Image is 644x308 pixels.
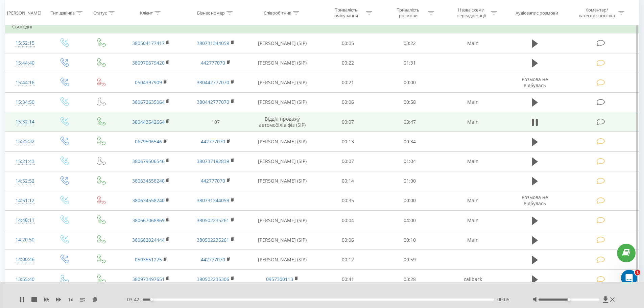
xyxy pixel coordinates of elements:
td: [PERSON_NAME] (SIP) [248,230,317,250]
div: [PERSON_NAME] [7,10,41,16]
td: Main [440,191,505,210]
div: Accessibility label [568,298,570,301]
div: Клієнт [140,10,153,16]
a: 380504177417 [132,40,165,46]
div: 15:44:40 [12,56,38,70]
div: Бізнес номер [197,10,225,16]
td: 01:31 [379,53,441,73]
span: Розмова не відбулась [522,76,548,89]
td: [PERSON_NAME] (SIP) [248,132,317,151]
td: 03:22 [379,33,441,53]
a: 442777070 [201,256,225,263]
a: 380731344059 [197,197,229,204]
div: Назва схеми переадресації [453,7,489,19]
td: 00:10 [379,230,441,250]
td: Main [440,211,505,230]
td: [PERSON_NAME] (SIP) [248,33,317,53]
a: 380737182839 [197,158,229,164]
div: 15:52:15 [12,37,38,50]
div: 14:48:11 [12,214,38,227]
a: 442777070 [201,60,225,66]
a: 380973497651 [132,276,165,282]
td: 00:06 [317,92,379,112]
td: [PERSON_NAME] (SIP) [248,171,317,191]
td: 04:00 [379,211,441,230]
td: 00:22 [317,53,379,73]
td: 00:59 [379,250,441,269]
td: [PERSON_NAME] (SIP) [248,73,317,92]
td: 107 [183,112,247,132]
td: [PERSON_NAME] (SIP) [248,151,317,171]
a: 380502235306 [197,276,229,282]
a: 380502235261 [197,237,229,243]
a: 0504397909 [135,79,162,86]
span: - 03:42 [125,296,143,303]
iframe: Intercom live chat [621,270,637,286]
td: 00:58 [379,92,441,112]
div: Accessibility label [150,298,153,301]
div: Статус [93,10,107,16]
a: 380679506546 [132,158,165,164]
div: 15:32:14 [12,115,38,128]
td: 00:06 [317,230,379,250]
a: 0679506546 [135,138,162,145]
td: Відділ продажу автомобілів фіз (SIP) [248,112,317,132]
div: Співробітник [264,10,291,16]
div: 14:00:46 [12,253,38,266]
td: 01:04 [379,151,441,171]
span: Розмова не відбулась [522,194,548,207]
td: 00:21 [317,73,379,92]
span: 1 [635,270,640,275]
td: callback [440,269,505,289]
div: 14:52:52 [12,174,38,188]
td: Main [440,230,505,250]
td: 00:35 [317,191,379,210]
a: 442777070 [201,138,225,145]
td: Main [440,92,505,112]
td: 00:13 [317,132,379,151]
td: 03:47 [379,112,441,132]
div: 15:34:50 [12,96,38,109]
div: Тип дзвінка [51,10,75,16]
td: 00:00 [379,191,441,210]
a: 0503551275 [135,256,162,263]
a: 380442777070 [197,79,229,86]
div: 15:21:43 [12,155,38,168]
td: 00:07 [317,151,379,171]
td: [PERSON_NAME] (SIP) [248,92,317,112]
td: 00:00 [379,73,441,92]
a: 380672635064 [132,99,165,105]
td: [PERSON_NAME] (SIP) [248,53,317,73]
div: Тривалість розмови [390,7,426,19]
td: 00:41 [317,269,379,289]
a: 380442777070 [197,99,229,105]
a: 380443542664 [132,119,165,125]
td: 00:12 [317,250,379,269]
td: 01:00 [379,171,441,191]
div: 14:51:12 [12,194,38,207]
td: [PERSON_NAME] (SIP) [248,250,317,269]
a: 380731344059 [197,40,229,46]
td: 00:04 [317,211,379,230]
td: 00:07 [317,112,379,132]
div: Тривалість очікування [328,7,364,19]
div: 13:55:40 [12,273,38,286]
a: 380634558240 [132,197,165,204]
a: 0957300113 [266,276,293,282]
td: 00:14 [317,171,379,191]
a: 442777070 [201,177,225,184]
td: Main [440,33,505,53]
span: 1 x [68,296,73,303]
td: [PERSON_NAME] (SIP) [248,211,317,230]
div: Коментар/категорія дзвінка [577,7,617,19]
td: Main [440,112,505,132]
td: Сьогодні [5,20,639,33]
a: 380634558240 [132,177,165,184]
div: 14:20:50 [12,233,38,246]
div: Аудіозапис розмови [516,10,558,16]
span: 00:05 [497,296,509,303]
td: 00:05 [317,33,379,53]
div: 15:44:16 [12,76,38,89]
div: 15:25:32 [12,135,38,148]
td: 00:34 [379,132,441,151]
